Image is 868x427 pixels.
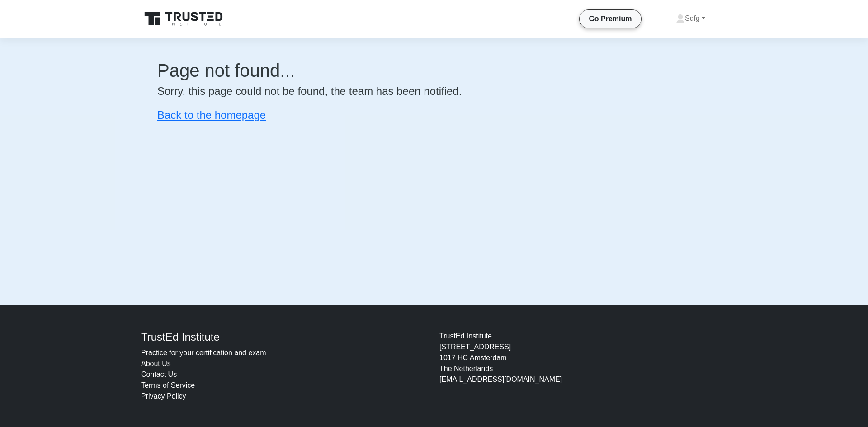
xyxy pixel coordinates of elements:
[157,60,711,81] h1: Page not found...
[157,109,266,121] a: Back to the homepage
[141,371,177,378] a: Contact Us
[141,360,171,367] a: About Us
[141,381,195,389] a: Terms of Service
[654,9,727,28] a: Sdfg
[434,331,732,402] div: TrustEd Institute [STREET_ADDRESS] 1017 HC Amsterdam The Netherlands [EMAIL_ADDRESS][DOMAIN_NAME]
[141,331,429,344] h4: TrustEd Institute
[583,13,637,24] a: Go Premium
[157,85,711,98] h4: Sorry, this page could not be found, the team has been notified.
[141,349,266,357] a: Practice for your certification and exam
[141,392,186,400] a: Privacy Policy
